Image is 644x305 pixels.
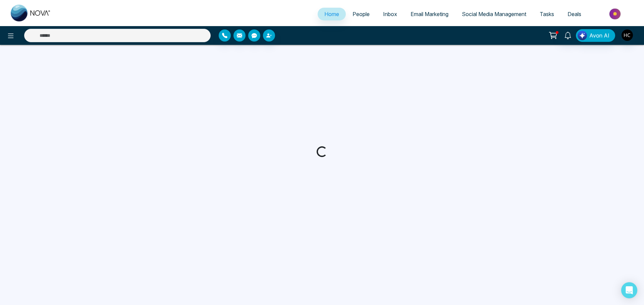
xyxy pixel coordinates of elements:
a: Inbox [376,8,404,20]
img: Market-place.gif [591,6,640,21]
span: Deals [568,11,581,17]
img: Nova CRM Logo [11,5,51,21]
span: Inbox [383,11,397,17]
span: Avon AI [589,31,609,40]
button: Avon AI [576,29,615,42]
a: Deals [561,8,588,20]
div: Open Intercom Messenger [621,282,637,298]
span: Email Marketing [411,11,448,17]
img: Lead Flow [578,31,587,40]
span: Social Media Management [462,11,526,17]
img: User Avatar [622,29,633,41]
a: Tasks [533,8,561,20]
a: Home [318,8,346,20]
a: Email Marketing [404,8,455,20]
span: Home [324,11,339,17]
span: People [353,11,370,17]
a: People [346,8,376,20]
span: Tasks [540,11,554,17]
a: Social Media Management [455,8,533,20]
